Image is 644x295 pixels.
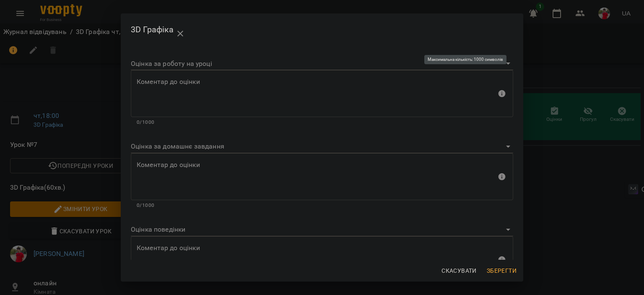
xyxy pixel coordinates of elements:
[137,201,507,210] p: 0/1000
[131,20,513,40] h2: 3D Графіка
[137,118,507,127] p: 0/1000
[441,266,477,276] span: Скасувати
[438,263,480,278] button: Скасувати
[131,153,513,209] div: Максимальна кількість: 1000 символів
[131,236,513,292] div: Максимальна кількість: 1000 символів
[487,266,517,276] span: Зберегти
[170,23,190,44] button: close
[483,263,520,278] button: Зберегти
